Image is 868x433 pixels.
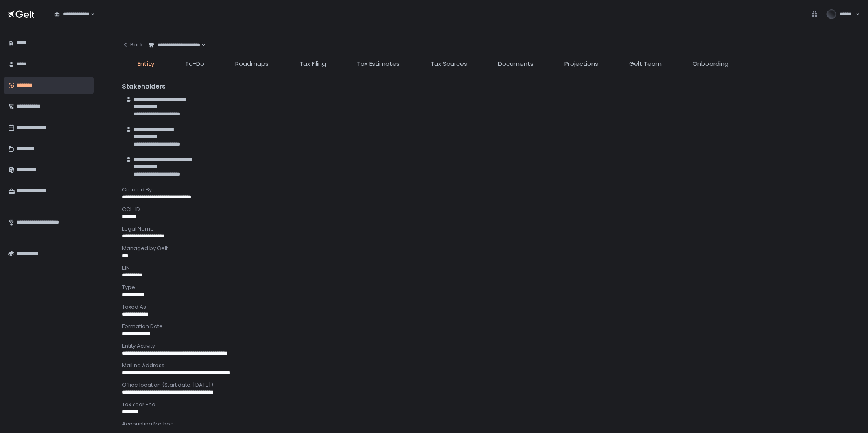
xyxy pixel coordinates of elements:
div: EIN [122,264,857,272]
div: Back [122,41,143,48]
span: Tax Estimates [357,59,400,69]
div: Created By [122,186,857,194]
button: Back [122,37,143,53]
div: Search for option [143,37,206,54]
div: Legal Name [122,225,857,233]
div: Search for option [49,6,95,23]
div: Formation Date [122,323,857,330]
div: Taxed As [122,303,857,311]
span: Tax Filing [300,59,326,69]
span: Entity [138,59,154,69]
div: Stakeholders [122,82,857,91]
div: CCH ID [122,206,857,213]
input: Search for option [200,41,201,49]
span: Onboarding [693,59,728,69]
div: Entity Activity [122,342,857,350]
span: Gelt Team [629,59,662,69]
span: Documents [498,59,533,69]
div: Mailing Address [122,362,857,369]
div: Office location (Start date: [DATE]) [122,381,857,389]
span: Projections [564,59,598,69]
span: To-Do [185,59,204,69]
div: Accounting Method [122,420,857,428]
span: Roadmaps [235,59,269,69]
div: Type [122,284,857,291]
div: Tax Year End [122,401,857,408]
span: Tax Sources [431,59,467,69]
div: Managed by Gelt [122,245,857,252]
